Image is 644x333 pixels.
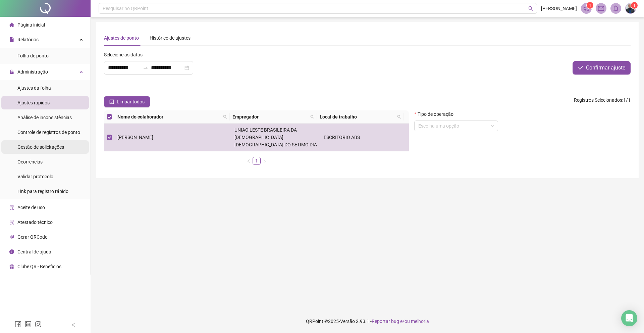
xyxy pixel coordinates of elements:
span: gift [9,264,14,269]
span: lock [9,69,14,74]
span: Registros Selecionados [574,97,622,103]
span: to [143,65,148,70]
span: mail [598,5,604,11]
div: Histórico de ajustes [150,34,191,42]
span: bell [613,5,619,11]
span: search [222,112,228,122]
span: UNIAO LESTE BRASILEIRA DA [DEMOGRAPHIC_DATA] [DEMOGRAPHIC_DATA] DO SETIMO DIA [234,127,317,147]
span: Ocorrências [17,159,43,164]
span: search [223,115,227,119]
button: Limpar todos [104,96,150,107]
span: Empregador [232,113,307,121]
span: Administração [17,69,48,75]
sup: Atualize o seu contato no menu Meus Dados [631,2,638,9]
span: file [9,37,14,42]
span: Controle de registros de ponto [17,130,80,135]
span: [PERSON_NAME] [541,5,577,12]
span: Link para registro rápido [17,189,68,194]
span: 1 [633,3,636,8]
button: Confirmar ajuste [573,61,631,75]
span: audit [9,205,14,210]
footer: QRPoint © 2025 - 2.93.1 - [91,310,644,333]
div: Ajustes de ponto [104,34,139,42]
span: linkedin [25,321,32,328]
label: Selecione as datas [104,51,147,58]
span: check [578,65,583,70]
span: Central de ajuda [17,249,51,254]
span: solution [9,220,14,225]
span: notification [583,5,589,11]
span: left [71,323,76,327]
span: home [9,22,14,27]
sup: 1 [587,2,593,9]
span: info-circle [9,249,14,254]
span: [PERSON_NAME] [117,135,153,140]
span: right [263,159,267,163]
span: Versão [340,319,355,324]
span: Página inicial [17,22,45,28]
span: Atestado técnico [17,220,53,225]
span: Local de trabalho [320,113,394,121]
span: search [528,6,533,11]
span: Validar protocolo [17,174,53,179]
button: right [261,157,269,165]
span: Folha de ponto [17,53,49,58]
span: Ajustes da folha [17,85,51,91]
span: Aceite de uso [17,205,45,210]
span: instagram [35,321,42,328]
span: Análise de inconsistências [17,115,72,120]
span: Confirmar ajuste [586,64,625,72]
span: search [397,115,401,119]
span: search [396,112,402,122]
label: Tipo de operação [414,110,458,118]
span: Reportar bug e/ou melhoria [372,319,429,324]
span: left [247,159,251,163]
li: 1 [253,157,261,165]
span: ESCRITORIO ABS [324,135,360,140]
button: left [245,157,253,165]
span: Ajustes rápidos [17,100,50,105]
span: search [309,112,316,122]
span: Nome do colaborador [117,113,220,121]
a: 1 [253,157,260,164]
span: 1 [589,3,591,8]
span: Gestão de solicitações [17,144,64,150]
div: Open Intercom Messenger [621,310,637,326]
li: Próxima página [261,157,269,165]
img: 73806 [626,3,636,13]
span: facebook [15,321,21,328]
span: Relatórios [17,37,39,42]
li: Página anterior [245,157,253,165]
span: search [310,115,314,119]
span: qrcode [9,235,14,239]
span: check-square [109,99,114,104]
span: swap-right [143,65,148,70]
span: Gerar QRCode [17,234,47,240]
span: : 1 / 1 [574,96,631,107]
span: Limpar todos [117,98,145,105]
span: Clube QR - Beneficios [17,264,61,269]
